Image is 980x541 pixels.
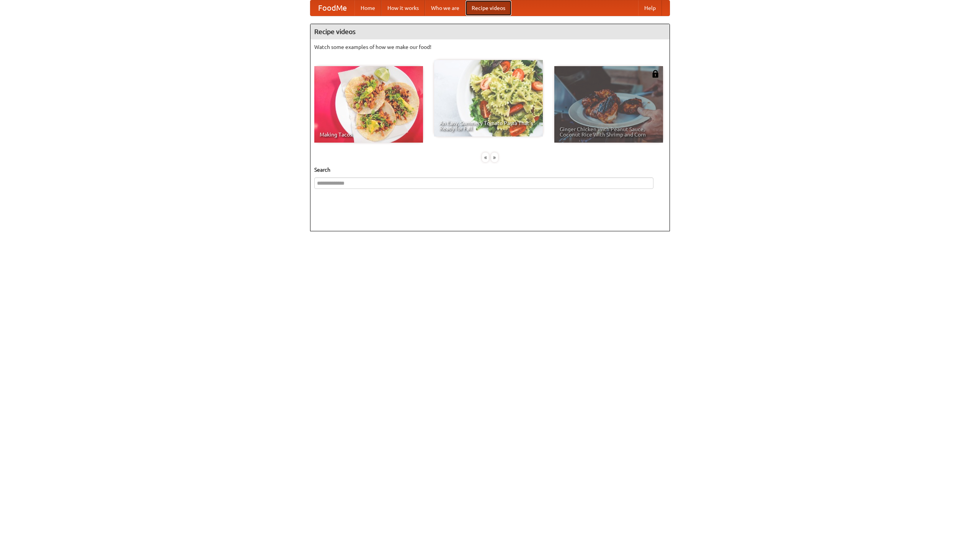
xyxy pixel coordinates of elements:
a: Help [638,0,662,16]
span: Making Tacos [320,132,418,137]
div: » [491,153,498,162]
a: Home [354,0,381,16]
h4: Recipe videos [310,24,670,39]
div: « [482,153,489,162]
a: Who we are [425,0,465,16]
a: FoodMe [310,0,354,16]
img: 483408.png [652,70,659,78]
a: Recipe videos [465,0,511,16]
a: How it works [381,0,425,16]
p: Watch some examples of how we make our food! [314,43,666,51]
h5: Search [314,166,666,174]
a: An Easy, Summery Tomato Pasta That's Ready for Fall [434,60,543,136]
span: An Easy, Summery Tomato Pasta That's Ready for Fall [439,120,537,131]
a: Making Tacos [314,66,423,143]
